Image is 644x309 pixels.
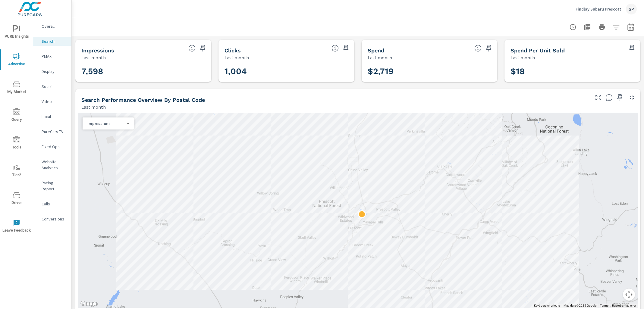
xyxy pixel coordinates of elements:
h3: $18 [510,66,634,76]
div: Conversions [33,214,71,223]
span: Understand Search performance data by postal code. Individual postal codes can be selected and ex... [605,94,613,101]
p: PureCars TV [42,129,67,135]
button: Make Fullscreen [593,93,603,102]
div: PMAX [33,52,71,61]
div: Pacing Report [33,178,71,193]
div: Display [33,67,71,76]
h5: Impressions [81,47,114,54]
div: Fixed Ops [33,142,71,151]
p: Display [42,68,67,74]
p: Conversions [42,216,67,222]
p: Video [42,98,67,105]
a: Open this area in Google Maps (opens a new window) [79,300,99,308]
p: Local [42,114,67,120]
span: Save this to your personalized report [627,43,637,53]
a: Report a map error [612,304,636,307]
button: Select Date Range [625,21,637,33]
p: Last month [81,103,106,111]
p: Last month [81,54,106,61]
span: Tools [2,136,31,151]
img: Google [79,300,99,308]
p: Social [42,83,67,89]
span: Save this to your personalized report [198,43,208,53]
div: Calls [33,199,71,208]
p: Last month [510,54,535,61]
button: Map camera controls [623,289,635,301]
p: Search [42,38,67,44]
a: Terms (opens in new tab) [600,304,608,307]
span: Advertise [2,53,31,68]
button: "Export Report to PDF" [581,21,593,33]
span: Save this to your personalized report [484,43,494,53]
div: Impressions [83,121,129,126]
p: PMAX [42,53,67,59]
button: Keyboard shortcuts [534,304,560,308]
button: Print Report [596,21,608,33]
button: Apply Filters [610,21,622,33]
p: Last month [225,54,249,61]
p: Findlay Subaru Prescott [576,6,621,12]
span: Map data ©2025 Google [564,304,596,307]
div: Search [33,37,71,46]
h5: Search Performance Overview By Postal Code [81,97,205,103]
p: Last month [368,54,392,61]
div: nav menu [0,18,33,240]
span: The number of times an ad was clicked by a consumer. [331,45,339,52]
h3: $2,719 [368,66,492,76]
div: Local [33,112,71,121]
h3: 1,004 [225,66,348,76]
p: Impressions [87,121,124,126]
div: Video [33,97,71,106]
p: Overall [42,23,67,29]
span: PURE Insights [2,25,31,40]
span: Save this to your personalized report [341,43,351,53]
div: PureCars TV [33,127,71,136]
div: Overall [33,22,71,31]
h3: 7,598 [81,66,205,76]
button: Minimize Widget [627,93,637,102]
p: Fixed Ops [42,144,67,150]
h5: Spend [368,47,384,54]
p: Calls [42,201,67,207]
span: Save this to your personalized report [615,93,625,102]
p: Website Analytics [42,159,67,171]
span: My Market [2,81,31,95]
h5: Spend Per Unit Sold [510,47,565,54]
span: The number of times an ad was shown on your behalf. [188,45,196,52]
div: Website Analytics [33,157,71,172]
span: Tier2 [2,164,31,179]
span: Leave Feedback [2,219,31,234]
p: Pacing Report [42,180,67,192]
h5: Clicks [225,47,241,54]
span: The amount of money spent on advertising during the period. [474,45,482,52]
span: Query [2,108,31,123]
div: SP [626,4,637,14]
div: Social [33,82,71,91]
span: Driver [2,192,31,206]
